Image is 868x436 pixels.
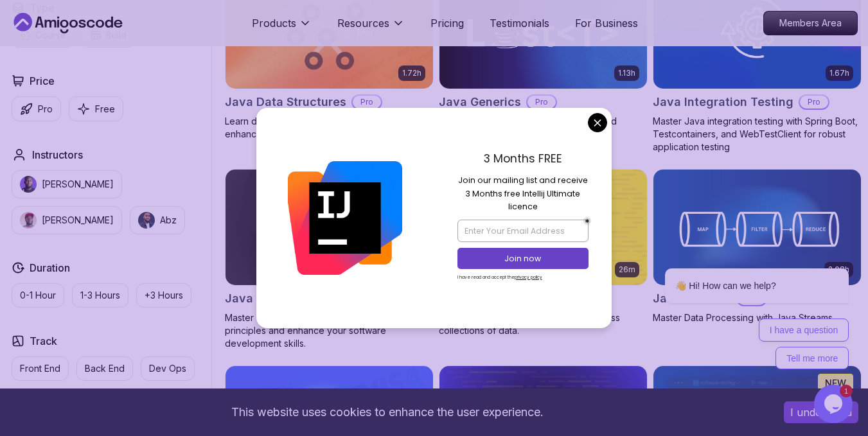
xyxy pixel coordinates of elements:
h2: Duration [30,260,70,275]
img: Java Object Oriented Programming card [226,170,433,286]
h2: Java Integration Testing [653,93,793,111]
p: Back End [85,362,125,375]
a: For Business [575,15,638,31]
p: Dev Ops [149,362,186,375]
a: Testimonials [490,15,549,31]
p: Pro [527,96,556,109]
p: NEW [825,377,846,390]
button: Dev Ops [141,356,195,381]
img: instructor img [20,212,37,229]
iframe: chat widget [624,167,855,378]
h2: Java Generics [439,93,521,111]
p: Products [252,15,296,31]
p: 0-1 Hour [20,289,56,302]
p: Master Java integration testing with Spring Boot, Testcontainers, and WebTestClient for robust ap... [653,115,862,153]
p: +3 Hours [145,289,183,302]
button: Pro [12,96,61,121]
p: [PERSON_NAME] [42,214,114,227]
p: Master Java's object-oriented programming principles and enhance your software development skills. [225,311,434,350]
button: Accept cookies [784,401,858,423]
p: 1.13h [618,68,635,78]
button: 1-3 Hours [72,283,128,308]
p: Pro [353,96,381,109]
p: 1.72h [402,68,421,78]
button: Resources [337,15,405,41]
h2: Java Data Structures [225,93,346,111]
p: Free [95,103,115,116]
button: instructor img[PERSON_NAME] [12,170,122,198]
button: +3 Hours [136,283,191,308]
button: Front End [12,356,69,381]
button: Products [252,15,312,41]
p: Pro [38,103,53,116]
p: 1-3 Hours [80,289,120,302]
iframe: chat widget [814,385,855,423]
a: Pricing [430,15,464,31]
p: Pro [800,96,828,109]
img: instructor img [20,176,37,193]
p: 1.67h [829,68,849,78]
h2: Price [30,73,55,89]
p: [PERSON_NAME] [42,178,114,191]
h2: Track [30,333,57,349]
button: Free [69,96,123,121]
button: 0-1 Hour [12,283,64,308]
button: Back End [76,356,133,381]
a: Members Area [763,11,858,35]
img: instructor img [138,212,155,229]
a: Java Object Oriented Programming card2.82hJava Object Oriented ProgrammingProMaster Java's object... [225,169,434,351]
p: Learn data structures in [GEOGRAPHIC_DATA] to enhance your coding skills! [225,115,434,141]
h2: Java Object Oriented Programming [225,290,398,308]
div: This website uses cookies to enhance the user experience. [10,398,765,426]
h2: Instructors [32,147,83,162]
button: instructor img[PERSON_NAME] [12,206,122,234]
p: Abz [160,214,177,227]
p: 26m [619,265,635,275]
button: instructor imgAbz [130,206,185,234]
p: Front End [20,362,60,375]
p: Members Area [764,12,857,35]
p: Resources [337,15,389,31]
